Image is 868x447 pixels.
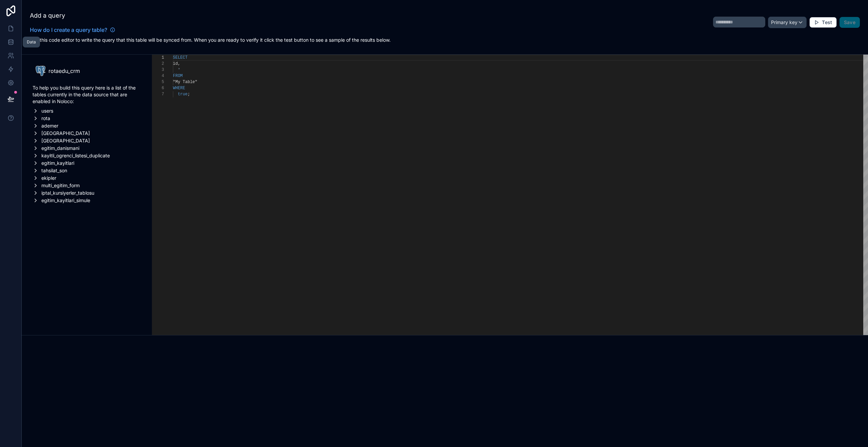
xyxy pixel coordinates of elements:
[41,108,53,114] span: users
[173,80,197,84] span: "My Table"
[30,26,107,34] span: How do I create a query table?
[41,115,50,122] span: rota
[41,197,90,204] span: egitim_kayitlari_simule
[41,167,67,174] span: tahsilat_son
[173,55,173,61] textarea: Editor content;Press Alt+F1 for Accessibility Options.
[173,61,178,66] span: id
[152,79,164,85] div: 5
[35,65,46,76] img: leftSidebar.data.sync.customQuery.logoAlt
[41,190,94,196] span: iptal_kursiyerler_tablosu
[152,61,164,67] div: 2
[30,37,860,43] p: Use this code editor to write the query that this table will be synced from. When you are ready t...
[41,122,58,129] span: ademer
[809,17,836,28] button: Test
[771,19,797,25] span: Primary key
[41,130,90,137] span: [GEOGRAPHIC_DATA]
[30,26,115,34] a: How do I create a query table?
[173,86,185,91] span: WHERE
[41,145,79,152] span: egitim_danismani
[152,73,164,79] div: 4
[173,74,183,78] span: FROM
[41,175,56,181] span: ekipler
[152,91,164,97] div: 7
[48,67,80,75] span: rotaedu_crm
[41,152,110,159] span: kayitli_ogrenci_listesi_duplicate
[152,55,164,61] div: 1
[178,61,180,66] span: ,
[178,92,188,97] span: true
[27,39,36,45] div: Data
[152,67,164,73] div: 3
[41,137,90,144] span: [GEOGRAPHIC_DATA]
[822,19,832,25] span: Test
[22,55,152,388] div: scrollable content
[33,84,141,105] p: To help you build this query here is a list of the tables currently in the data source that are e...
[41,182,80,189] span: multi_egitim_form
[41,160,74,167] span: egitim_kayitlari
[173,55,188,60] span: SELECT
[768,17,807,28] button: Primary key
[188,92,190,97] span: ;
[152,85,164,91] div: 6
[30,11,65,20] span: Add a query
